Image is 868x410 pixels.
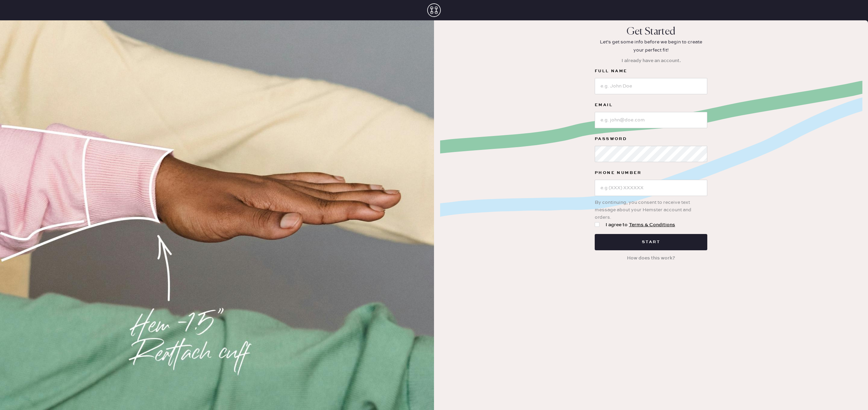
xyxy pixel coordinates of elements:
[629,222,675,228] a: Terms & Conditions
[595,135,707,143] label: Password
[627,26,675,38] p: Get Started
[623,252,679,265] button: How does this work?
[595,234,707,250] button: Start
[617,54,685,67] button: I already have an account.
[595,67,707,75] label: Full Name
[606,221,675,229] span: I agree to
[595,112,707,128] input: e.g. john@doe.com
[595,78,707,94] input: e.g. John Doe
[595,38,707,54] p: Let's get some info before we begin to create your perfect fit!
[595,101,707,109] label: Email
[595,196,707,221] div: By continuing, you consent to receive text message about your Hemster account and orders.
[595,180,707,196] input: e.g (XXX) XXXXXX
[595,169,707,177] label: Phone Number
